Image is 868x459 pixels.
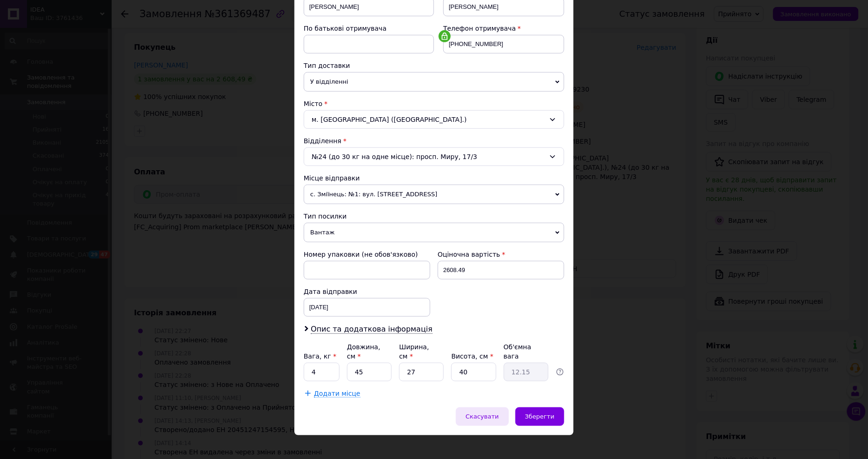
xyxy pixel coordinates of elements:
span: Опис та додаткова інформація [311,325,433,334]
div: Дата відправки [304,287,430,296]
div: Об'ємна вага [504,342,548,361]
span: Телефон отримувача [443,25,516,32]
span: Скасувати [466,413,499,420]
span: По батькові отримувача [304,25,387,32]
div: Оціночна вартість [438,250,564,259]
span: Тип доставки [304,62,350,69]
label: Вага, кг [304,353,336,360]
div: №24 (до 30 кг на одне місце): просп. Миру, 17/3 [304,147,564,166]
span: Місце відправки [304,174,360,182]
span: Зберегти [525,413,554,420]
span: Тип посилки [304,213,347,220]
input: +380 [443,35,564,53]
div: м. [GEOGRAPHIC_DATA] ([GEOGRAPHIC_DATA].) [304,110,564,129]
label: Довжина, см [347,343,381,360]
span: У відділенні [304,72,564,92]
label: Висота, см [451,353,493,360]
div: Місто [304,99,564,108]
div: Номер упаковки (не обов'язково) [304,250,430,259]
span: с. Зміїнець: №1: вул. [STREET_ADDRESS] [304,185,564,204]
span: Додати місце [314,390,361,398]
span: Вантаж [304,223,564,242]
label: Ширина, см [399,343,429,360]
div: Відділення [304,136,564,146]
